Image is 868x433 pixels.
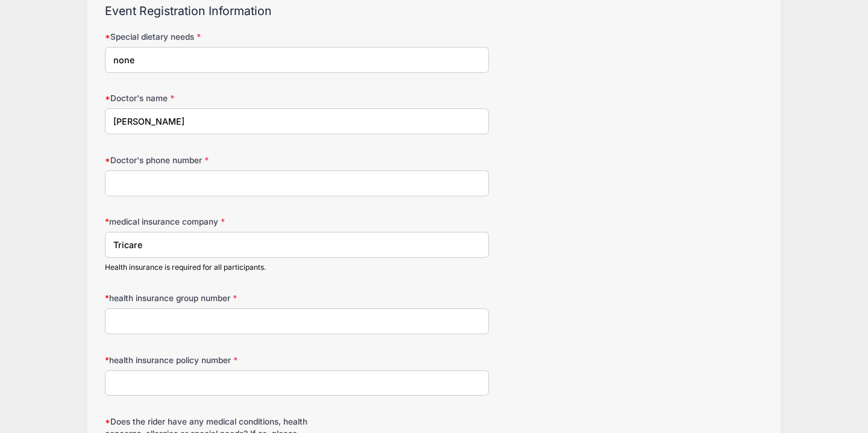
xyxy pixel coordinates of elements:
h2: Event Registration Information [105,4,763,18]
label: medical insurance company [105,216,324,228]
label: Doctor's name [105,92,324,104]
div: Health insurance is required for all participants. [105,262,489,273]
label: health insurance group number [105,292,324,304]
label: Special dietary needs [105,31,324,43]
label: Doctor's phone number [105,154,324,166]
label: health insurance policy number [105,354,324,366]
